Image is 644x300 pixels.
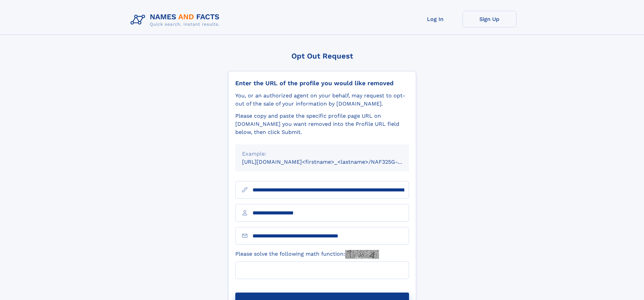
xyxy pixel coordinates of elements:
[235,79,409,87] div: Enter the URL of the profile you would like removed
[408,11,462,27] a: Log In
[462,11,517,27] a: Sign Up
[242,150,402,158] div: Example:
[242,159,422,165] small: [URL][DOMAIN_NAME]<firstname>_<lastname>/NAF325G-xxxxxxxx
[235,92,409,108] div: You, or an authorized agent on your behalf, may request to opt-out of the sale of your informatio...
[228,52,416,60] div: Opt Out Request
[128,11,225,29] img: Logo Names and Facts
[235,112,409,136] div: Please copy and paste the specific profile page URL on [DOMAIN_NAME] you want removed into the Pr...
[235,250,379,259] label: Please solve the following math function:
